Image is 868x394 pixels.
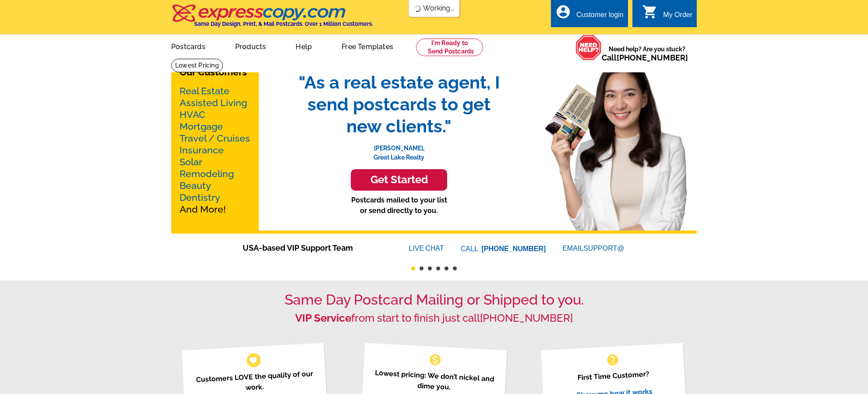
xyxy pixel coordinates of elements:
span: favorite [249,355,258,365]
h2: from start to finish just call [171,312,697,325]
h3: Get Started [362,174,436,186]
a: EMAILSUPPORT@ [562,245,625,252]
p: [PERSON_NAME], Great Lake Realty [289,137,508,162]
i: shopping_cart [642,4,658,20]
a: Assisted Living [180,97,247,108]
a: Real Estate [180,85,229,96]
img: loading... [414,5,421,12]
span: "As a real estate agent, I send postcards to get new clients." [289,71,508,137]
button: 3 of 6 [428,266,432,270]
a: [PHONE_NUMBER] [482,245,546,252]
font: SUPPORT@ [583,243,625,254]
i: account_circle [555,4,571,20]
a: account_circle Customer login [555,10,624,21]
span: Need help? Are you stuck? [602,45,692,62]
a: Get Started [289,169,508,191]
button: 6 of 6 [453,266,457,270]
a: Same Day Design, Print, & Mail Postcards. Over 1 Million Customers. [171,11,373,27]
span: monetization_on [428,353,442,367]
a: Solar [180,156,202,167]
a: Travel / Cruises [180,133,250,144]
a: Insurance [180,145,224,156]
font: LIVE [409,243,426,254]
a: Help [282,35,326,56]
p: And More! [180,85,251,215]
a: Remodeling [180,168,234,179]
h4: Same Day Design, Print, & Mail Postcards. Over 1 Million Customers. [194,21,373,27]
img: help [575,35,602,60]
strong: VIP Service [295,312,351,324]
font: CALL [461,244,480,254]
a: LIVECHAT [409,245,444,252]
p: Postcards mailed to your list or send directly to you. [289,195,508,216]
a: Postcards [157,35,219,56]
button: 2 of 6 [420,266,423,270]
a: Beauty [180,180,211,191]
a: [PHONE_NUMBER] [617,53,688,62]
a: HVAC [180,109,205,120]
a: [PHONE_NUMBER] [480,312,573,324]
a: Dentistry [180,192,220,203]
p: First Time Customer? [551,367,675,384]
div: My Order [663,11,692,23]
span: Call [602,53,688,62]
span: USA-based VIP Support Team [243,242,383,254]
h1: Same Day Postcard Mailing or Shipped to you. [171,291,697,308]
a: shopping_cart My Order [642,10,692,21]
a: Products [221,35,280,56]
button: 4 of 6 [436,266,440,270]
a: Free Templates [328,35,407,56]
div: Customer login [576,11,624,23]
button: 5 of 6 [445,266,448,270]
a: Mortgage [180,121,223,132]
span: help [606,353,620,367]
button: 1 of 6 [411,266,415,270]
